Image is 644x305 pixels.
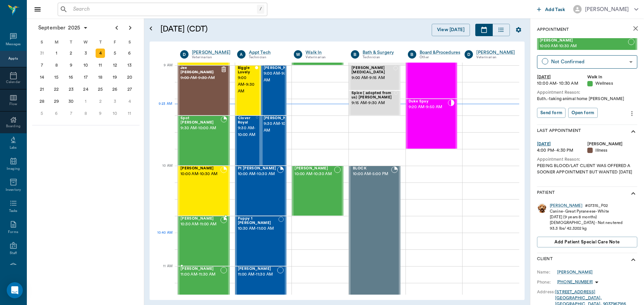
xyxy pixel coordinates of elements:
span: 9:00 AM - 9:30 AM [264,70,297,84]
div: BOOKED, 10:30 AM - 11:00 AM [178,216,230,266]
span: 9:20 AM - 9:50 AM [409,104,448,110]
span: BLOCK [353,166,391,171]
div: Appointment Reason: [537,156,637,163]
div: 93.3 lbs / 42.3202 kg [550,226,623,231]
span: 11:00 AM - 11:30 AM [180,271,220,278]
button: Open form [568,108,597,118]
div: Wednesday, October 8, 2025 [81,109,91,118]
div: Saturday, September 20, 2025 [125,73,134,82]
div: Sunday, September 7, 2025 [37,61,47,70]
span: Spice ( adopted from us) [PERSON_NAME] [352,91,394,100]
div: B [351,50,359,59]
a: [PERSON_NAME] [476,49,515,56]
div: Thursday, October 9, 2025 [96,109,105,118]
p: Last Appointment [537,128,581,136]
svg: show more [629,189,637,198]
div: Monday, September 1, 2025 [52,49,61,58]
div: Wednesday, September 17, 2025 [81,73,91,82]
span: 2025 [67,23,82,32]
div: D [180,50,189,59]
div: M [49,37,64,47]
div: Tuesday, September 30, 2025 [66,97,76,106]
div: Labs [10,145,17,150]
span: Duke Spay [409,99,448,104]
div: T [64,37,78,47]
p: Appointment [537,26,569,33]
div: Friday, September 12, 2025 [110,61,120,70]
div: Messages [6,42,21,47]
button: View [DATE] [432,24,470,36]
div: Staff [10,251,17,256]
span: September [37,23,67,32]
div: Name: [537,269,557,275]
span: 9:30 AM - 10:00 AM [180,125,221,132]
a: [PERSON_NAME] [550,203,582,209]
div: NOT_CONFIRMED, 9:30 AM - 10:00 AM [261,116,287,166]
span: Jax [PERSON_NAME] [180,66,220,75]
div: Veterinarian [476,55,515,60]
span: 9:00 AM - 9:30 AM [238,75,255,95]
div: Veterinarian [306,55,341,60]
div: Monday, September 8, 2025 [52,61,61,70]
p: Client [537,256,553,264]
div: Tuesday, October 7, 2025 [66,109,76,118]
span: 10:00 AM - 10:30 AM [238,171,277,177]
a: Appt Tech [249,49,284,56]
div: Friday, September 19, 2025 [110,73,120,82]
div: Thursday, September 25, 2025 [96,85,105,94]
div: Open Intercom Messenger [7,282,23,298]
div: NOT_CONFIRMED, 10:00 AM - 10:30 AM [292,166,343,216]
div: D [465,50,473,59]
div: F [108,37,122,47]
span: 9:30 AM - 10:00 AM [264,121,297,134]
div: 11 AM [155,263,172,280]
div: BOOKED, 9:30 AM - 10:00 AM [178,116,230,166]
div: Tuesday, September 9, 2025 [66,61,76,70]
a: Walk In [306,49,341,56]
img: Profile Image [537,203,547,213]
span: [PERSON_NAME] [238,267,277,271]
span: 10:00 AM - 10:30 AM [540,43,628,50]
div: Forms [8,230,18,235]
div: 10:00 AM - 10:30 AM [537,80,587,87]
div: B [408,50,416,59]
div: Thursday, September 18, 2025 [96,73,105,82]
button: Open calendar [147,16,155,42]
div: Saturday, September 6, 2025 [125,49,134,58]
a: [PERSON_NAME] [192,49,230,56]
div: Wednesday, October 1, 2025 [81,97,91,106]
div: Sunday, August 31, 2025 [37,49,47,58]
div: Saturday, October 11, 2025 [125,109,134,118]
div: Phone: [537,279,557,285]
div: Monday, September 22, 2025 [52,85,61,94]
div: Saturday, October 4, 2025 [125,97,134,106]
button: close [629,22,642,35]
span: 10:00 AM - 10:30 AM [180,171,220,177]
div: S [35,37,49,47]
div: 10 AM [155,162,172,179]
span: 10:30 AM - 11:00 AM [238,225,278,232]
div: NOT_CONFIRMED, 9:00 AM - 9:15 AM [349,65,400,90]
div: 4:00 PM - 4:30 PM [537,147,587,154]
div: Friday, September 5, 2025 [110,49,120,58]
div: CHECKED_IN, 9:20 AM - 9:50 AM [406,99,458,149]
div: [PERSON_NAME] [585,5,629,13]
span: [PERSON_NAME] [180,267,220,271]
span: 10:30 AM - 11:00 AM [180,221,220,228]
span: [PERSON_NAME] [264,116,297,121]
button: Close drawer [31,3,44,16]
div: Euth.-taking animal home [PERSON_NAME] [537,96,637,102]
div: Technician [249,55,284,60]
div: Friday, September 26, 2025 [110,85,120,94]
div: Saturday, September 13, 2025 [125,61,134,70]
span: 10:00 AM - 5:00 PM [353,171,391,177]
div: Veterinarian [192,55,230,60]
span: 9:00 AM - 9:30 AM [180,75,220,81]
div: NOT_CONFIRMED, 10:30 AM - 11:00 AM [235,216,287,266]
div: Thursday, October 2, 2025 [96,97,105,106]
button: September2025 [35,21,92,34]
div: PEEING BLOOD/LAT CLIENT WAS OFFERED A SOONER APPOINTMENT BUT WANTED [DATE] [537,163,637,175]
div: [PERSON_NAME] [557,269,593,275]
div: Bath & Surgery [363,49,398,56]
